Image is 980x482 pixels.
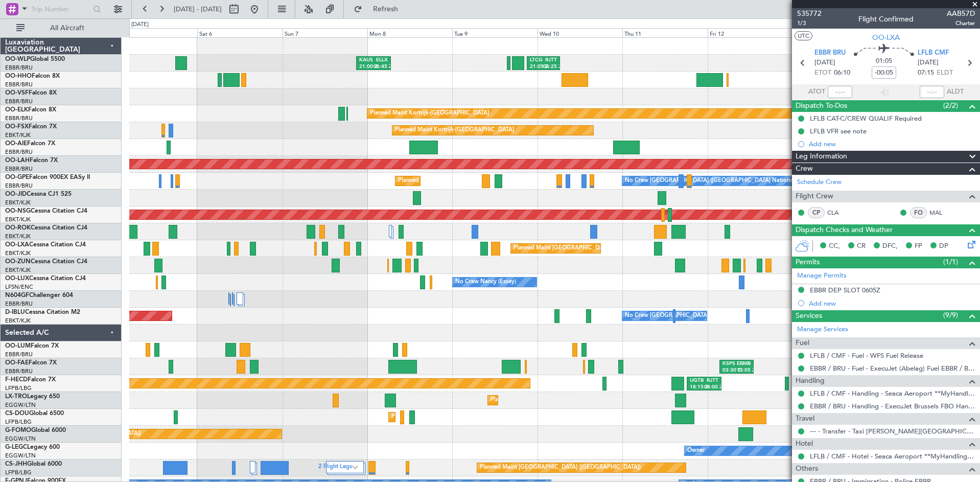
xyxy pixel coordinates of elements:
a: OO-FSXFalcon 7X [5,124,57,130]
span: [DATE] [918,58,939,68]
span: Leg Information [796,151,847,163]
div: KSPS [722,360,736,368]
span: AAB57D [947,8,975,19]
span: Flight Crew [796,191,833,202]
span: [DATE] [814,58,835,68]
a: EBBR/BRU [5,182,33,190]
a: EBBR / BRU - Handling - ExecuJet Brussels FBO Handling Abelag [810,402,975,410]
div: RJTT [704,377,718,384]
a: EBKT/KJK [5,317,31,325]
span: All Aircraft [27,25,108,32]
span: OO-LAH [5,157,30,164]
span: OO-LUX [5,276,29,282]
a: OO-LXACessna Citation CJ4 [5,242,86,248]
a: LFPB/LBG [5,384,32,392]
label: 2 Flight Legs [318,463,352,472]
span: 01:05 [876,56,892,66]
a: OO-GPEFalcon 900EX EASy II [5,174,90,180]
a: EBBR/BRU [5,165,33,173]
span: F-HECD [5,377,28,383]
span: Fuel [796,337,809,349]
a: EBBR/BRU [5,98,33,105]
a: LFPB/LBG [5,469,32,476]
span: G-LEGC [5,444,27,450]
div: Sun 7 [283,28,367,37]
div: Tue 9 [452,28,537,37]
span: ELDT [937,68,953,78]
a: EBBR/BRU [5,64,33,72]
div: LFLB CAT-C/CREW QUALIF Required [810,114,922,123]
a: EBBR/BRU [5,351,33,358]
span: DFC, [882,241,898,251]
span: N604GF [5,292,29,299]
a: EBBR/BRU [5,114,33,122]
a: LFSN/ENC [5,283,33,291]
div: Add new [809,299,975,308]
div: Planned Maint Kortrijk-[GEOGRAPHIC_DATA] [395,123,514,138]
span: (1/1) [943,257,958,267]
a: EGGW/LTN [5,452,36,460]
div: EBMB [737,360,751,368]
span: Refresh [364,6,407,13]
div: KAUS [359,57,374,64]
span: OO-ELK [5,107,28,113]
span: EBBR BRU [814,48,846,58]
a: OO-ELKFalcon 8X [5,107,56,113]
span: DP [939,241,948,251]
a: OO-NSGCessna Citation CJ4 [5,208,87,214]
span: LX-TRO [5,394,27,400]
span: Services [796,310,822,322]
span: FP [915,241,922,251]
div: Thu 11 [622,28,707,37]
span: D-IBLU [5,309,25,315]
a: EBKT/KJK [5,233,31,240]
img: arrow-gray.svg [352,465,358,469]
a: G-LEGCLegacy 600 [5,444,60,450]
div: Add new [809,140,975,148]
a: --- - Transfer - Taxi [PERSON_NAME][GEOGRAPHIC_DATA] [810,427,975,435]
a: EBBR/BRU [5,368,33,375]
a: EBKT/KJK [5,216,31,223]
span: ATOT [808,87,825,97]
a: F-HECDFalcon 7X [5,377,56,383]
a: EBKT/KJK [5,199,31,206]
div: 03:30 Z [722,367,736,374]
a: EBKT/KJK [5,266,31,274]
a: G-FOMOGlobal 6000 [5,427,66,433]
a: OO-LAHFalcon 7X [5,157,58,164]
a: OO-FAEFalcon 7X [5,360,57,366]
div: 21:00 Z [359,63,374,71]
div: 04:00 Z [704,384,718,391]
div: Fri 5 [112,28,197,37]
span: Permits [796,257,820,268]
span: OO-FAE [5,360,29,366]
span: Dispatch Checks and Weather [796,224,893,236]
span: OO-JID [5,191,27,197]
span: OO-VSF [5,90,29,96]
span: CR [857,241,866,251]
div: Planned Maint [GEOGRAPHIC_DATA] ([GEOGRAPHIC_DATA]) [391,409,552,425]
span: OO-GPE [5,174,29,180]
span: CS-DOU [5,410,29,417]
div: No Crew [GEOGRAPHIC_DATA] ([GEOGRAPHIC_DATA] National) [625,173,796,189]
span: [DATE] - [DATE] [174,5,222,14]
span: OO-FSX [5,124,29,130]
div: Planned Maint Kortrijk-[GEOGRAPHIC_DATA] [370,106,489,121]
span: OO-NSG [5,208,31,214]
span: Others [796,463,818,475]
div: No Crew Nancy (Essey) [455,274,516,290]
div: Flight Confirmed [858,14,914,25]
a: CS-DOUGlobal 6500 [5,410,64,417]
a: EBBR/BRU [5,300,33,308]
a: OO-AIEFalcon 7X [5,141,55,147]
span: OO-LXA [5,242,29,248]
div: Planned Maint Dusseldorf [491,393,557,408]
a: LX-TROLegacy 650 [5,394,60,400]
a: OO-HHOFalcon 8X [5,73,60,79]
span: ALDT [947,87,964,97]
span: Charter [947,19,975,28]
div: LFLB VFR see note [810,127,867,135]
span: G-FOMO [5,427,31,433]
a: EBBR/BRU [5,81,33,88]
a: OO-WLPGlobal 5500 [5,56,65,62]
